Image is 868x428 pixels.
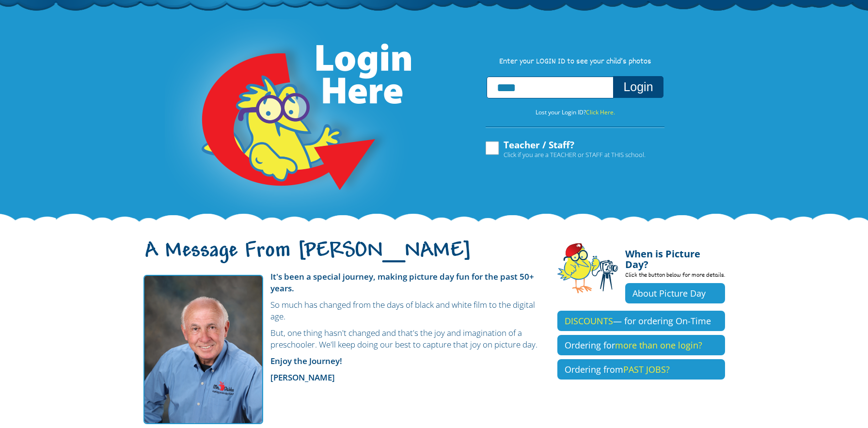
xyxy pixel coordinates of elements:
[623,364,670,375] span: PAST JOBS?
[143,327,543,350] p: But, one thing hasn't changed and that's the joy and imagination of a preschooler. We'll keep doi...
[270,355,342,366] strong: Enjoy the Journey!
[165,19,413,222] img: Login Here
[143,299,543,322] p: So much has changed from the days of black and white film to the digital age.
[565,315,613,327] span: DISCOUNTS
[504,150,646,159] span: Click if you are a TEACHER or STAFF at THIS school.
[484,140,646,159] label: Teacher / Staff?
[625,283,725,303] a: About Picture Day
[143,275,263,424] img: Mr. Dabbs
[557,311,725,331] a: DISCOUNTS— for ordering On-Time
[557,335,725,355] a: Ordering formore than one login?
[625,270,725,283] p: Click the button below for more details.
[270,372,335,383] strong: [PERSON_NAME]
[143,247,543,267] h1: A Message From [PERSON_NAME]
[625,243,725,270] h4: When is Picture Day?
[586,108,615,116] a: Click Here.
[270,271,534,294] strong: It's been a special journey, making picture day fun for the past 50+ years.
[613,76,663,98] button: Login
[557,359,725,380] a: Ordering fromPAST JOBS?
[476,57,675,67] p: Enter your LOGIN ID to see your child’s photos
[615,339,702,351] span: more than one login?
[476,107,675,118] p: Lost your Login ID?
